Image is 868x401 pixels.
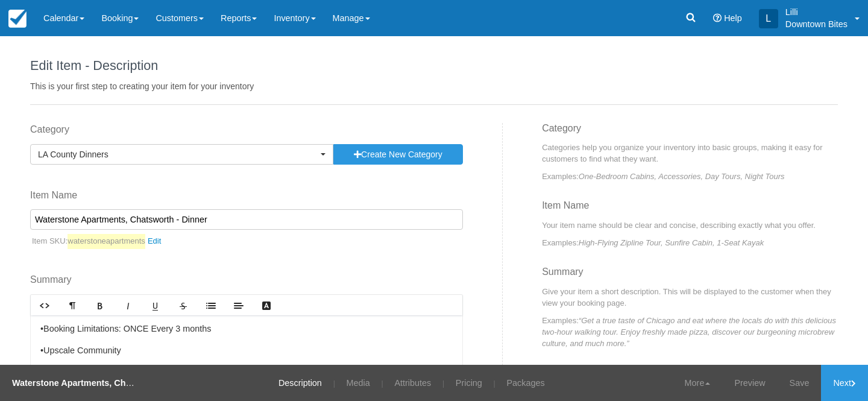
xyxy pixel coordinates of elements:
h3: Summary [542,267,838,286]
a: Media [338,365,379,401]
a: Attributes [385,365,440,401]
strong: Waterstone Apartments, Chatsworth - Dinner [12,378,197,388]
p: Examples: [542,171,838,182]
h3: Item Name [542,200,838,219]
p: •Upscale Community [40,344,453,358]
a: Lists [197,295,225,315]
h1: Edit Item - Description [30,58,838,73]
a: Format [58,295,86,315]
em: High-Flying Zipline Tour, Sunfire Cabin, 1-Seat Kayak [579,238,764,247]
span: Help [724,13,742,23]
a: Pricing [447,365,491,401]
a: Strikethrough [169,295,197,315]
button: LA County Dinners [30,144,333,165]
p: •Booking Limitations: ONCE Every 3 months [40,323,453,336]
input: Enter a new Item Name [30,209,463,230]
a: Align [225,295,253,315]
p: Downtown Bites [785,18,848,30]
a: Save [778,365,822,401]
p: This is your first step to creating your item for your inventory [30,80,838,92]
em: One-Bedroom Cabins, Accessories, Day Tours, Night Tours [579,172,785,181]
p: Your item name should be clear and concise, describing exactly what you offer. [542,219,838,231]
em: “Get a true taste of Chicago and eat where the locals do with this delicious two-hour walking tou... [542,316,836,348]
label: Summary [30,273,463,287]
i: Help [713,14,722,22]
p: Lilli [785,6,848,18]
p: Examples: [542,237,838,248]
a: Underline [142,295,169,315]
p: Examples: [542,315,838,349]
div: L [759,9,778,28]
h3: Category [542,123,838,142]
a: Preview [722,365,777,401]
p: Categories help you organize your inventory into basic groups, making it easy for customers to fi... [542,142,838,165]
label: Item Name [30,189,463,203]
a: More [673,365,723,401]
a: HTML [31,295,58,315]
a: waterstoneapartments [68,234,166,249]
p: Item SKU: [30,234,463,249]
a: Italic [114,295,142,315]
a: Text Color [253,295,280,315]
button: Create New Category [333,144,463,165]
a: Bold [86,295,114,315]
a: Description [269,365,331,401]
a: Next [821,365,868,401]
img: checkfront-main-nav-mini-logo.png [8,10,27,28]
a: Packages [498,365,554,401]
label: Category [30,123,463,137]
p: Give your item a short description. This will be displayed to the customer when they view your bo... [542,286,838,309]
span: LA County Dinners [38,148,318,160]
